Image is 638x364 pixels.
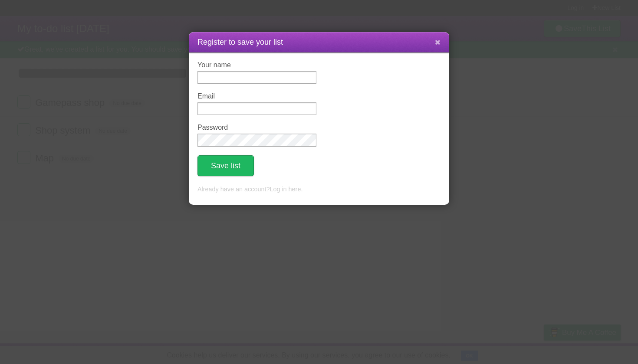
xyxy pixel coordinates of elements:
[197,36,441,48] h1: Register to save your list
[197,185,441,194] p: Already have an account? .
[270,186,301,193] a: Log in here
[197,155,254,176] button: Save list
[197,92,316,100] label: Email
[197,61,316,69] label: Your name
[197,124,316,131] label: Password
